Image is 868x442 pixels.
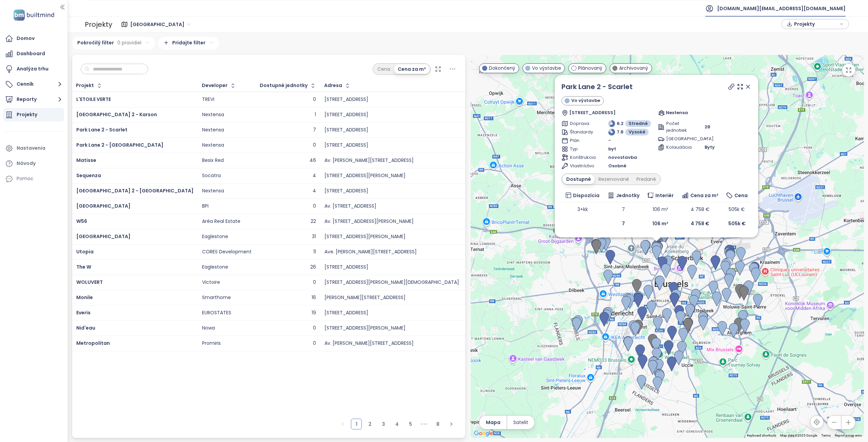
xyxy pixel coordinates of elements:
div: Av. [PERSON_NAME][STREET_ADDRESS] [324,157,414,164]
div: 4 [313,188,316,194]
button: Satelit [507,416,534,429]
div: Ave. [PERSON_NAME][STREET_ADDRESS] [324,249,417,255]
div: Av. [STREET_ADDRESS] [324,203,376,209]
span: Jednotky [616,192,639,199]
a: [GEOGRAPHIC_DATA] [76,233,131,240]
li: Nasledujúcich 5 strán [419,419,430,429]
span: Osobné [608,163,626,169]
div: Projekt [76,83,94,88]
div: Nextensa [202,112,224,118]
img: Google [472,429,495,438]
span: Brussels [130,19,191,29]
span: Matisse [76,157,96,164]
a: Terms (opens in new tab) [821,434,831,437]
div: [STREET_ADDRESS] [324,127,368,133]
span: ••• [419,419,430,429]
div: [PERSON_NAME][STREET_ADDRESS] [324,295,406,301]
span: Everis [76,309,91,316]
span: Utopia [76,248,94,255]
div: Pomoc [3,172,64,186]
div: Av. [STREET_ADDRESS][PERSON_NAME] [324,218,414,225]
a: [GEOGRAPHIC_DATA] 2 - [GEOGRAPHIC_DATA] [76,187,194,194]
a: Dashboard [3,47,64,61]
div: [STREET_ADDRESS][PERSON_NAME] [324,234,406,240]
div: [STREET_ADDRESS] [324,97,368,103]
button: Reporty [3,93,64,106]
div: [STREET_ADDRESS] [324,188,368,194]
a: Nid'eau [76,324,95,331]
a: Projekty [3,108,64,122]
span: Park Lane 2 - [GEOGRAPHIC_DATA] [76,142,163,148]
div: Dostupné [563,174,595,184]
div: 26 [310,264,316,270]
div: Pomoc [17,174,34,183]
span: 4 758 € [690,206,709,213]
div: [STREET_ADDRESS][PERSON_NAME][DEMOGRAPHIC_DATA] [324,279,459,286]
div: 11 [313,249,316,255]
span: [GEOGRAPHIC_DATA] [76,203,131,209]
b: 7 [622,220,625,227]
span: right [449,422,453,426]
div: 7 [313,127,316,133]
span: Vo výstavbe [532,64,561,72]
div: 0 [313,203,316,209]
span: 505k € [729,206,745,213]
div: Nextensa [202,127,224,133]
a: Sequenza [76,172,101,179]
div: Návody [17,159,36,168]
div: 19 [312,310,316,316]
div: Av. [PERSON_NAME][STREET_ADDRESS] [324,340,414,346]
a: Nastavenia [3,142,64,155]
span: Park Lane 2 - Scarlet [76,126,127,133]
button: left [337,419,348,429]
span: W56 [76,218,87,225]
span: Dostupné jednotky [260,83,308,88]
div: 31 [312,234,316,240]
span: Metropolitan [76,340,110,346]
span: Typ [570,146,593,152]
div: BPI [202,203,209,209]
span: L'ETOILE VERTE [76,96,111,103]
a: 1 [351,419,361,429]
b: 4 758 € [691,220,709,227]
div: Adresa [324,83,342,88]
div: 0 [313,325,316,331]
div: [STREET_ADDRESS] [324,142,368,148]
span: Dispozícia [573,192,599,199]
div: Developer [202,83,228,88]
a: Domov [3,32,64,45]
li: 8 [432,419,443,429]
span: [STREET_ADDRESS] [569,109,615,116]
span: Byty [705,144,715,151]
span: 28 [705,124,710,130]
a: The W [76,264,91,270]
span: Vlastníctvo [570,163,593,169]
div: Smarthome [202,295,231,301]
a: 5 [406,419,416,429]
b: 505k € [728,220,746,227]
span: Interiér [655,192,674,199]
div: button [785,19,845,29]
b: 106 m² [652,220,668,227]
div: [STREET_ADDRESS] [324,264,368,270]
div: Domov [17,34,35,43]
button: Cenník [3,78,64,91]
span: novostavba [608,154,637,161]
span: Dokončený [489,64,515,72]
div: 0 [313,97,316,103]
a: 2 [365,419,375,429]
span: Plánovaný [578,64,603,72]
li: 5 [405,419,416,429]
div: Cena za m² [394,64,430,74]
a: 8 [433,419,443,429]
button: right [446,419,457,429]
div: Projekty [85,18,112,31]
div: Cena [374,64,394,74]
td: 7 [604,202,643,216]
li: Nasledujúca strana [446,419,457,429]
div: EUROSTATES [202,310,231,316]
a: [GEOGRAPHIC_DATA] 2 - Karson [76,111,157,118]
